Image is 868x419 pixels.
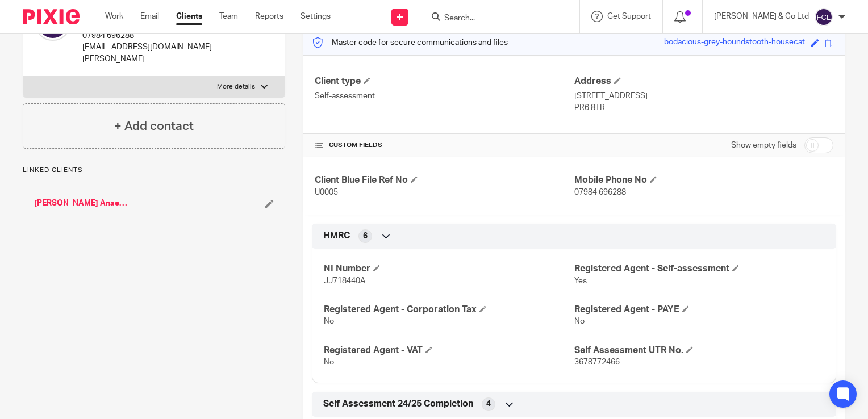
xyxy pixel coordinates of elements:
[140,11,159,22] a: Email
[815,8,833,26] img: svg%3E
[114,118,194,135] h4: + Add contact
[574,317,585,325] span: No
[664,36,805,49] div: bodacious-grey-houndstooth-housecat
[301,11,331,22] a: Settings
[324,304,574,316] h4: Registered Agent - Corporation Tax
[315,76,574,87] h4: Client type
[34,198,130,209] a: [PERSON_NAME] Anaesthetics Ltd (U0005)
[323,398,473,410] span: Self Assessment 24/25 Completion
[82,30,244,41] p: 07984 696288
[217,82,255,91] p: More details
[324,317,334,325] span: No
[315,141,574,150] h4: CUSTOM FIELDS
[219,11,238,22] a: Team
[315,90,574,102] p: Self-assessment
[255,11,283,22] a: Reports
[443,14,545,24] input: Search
[574,358,620,366] span: 3678772466
[324,345,574,357] h4: Registered Agent - VAT
[315,174,574,186] h4: Client Blue File Ref No
[574,263,824,275] h4: Registered Agent - Self-assessment
[324,263,574,275] h4: NI Number
[574,304,824,316] h4: Registered Agent - PAYE
[23,166,285,175] p: Linked clients
[324,358,334,366] span: No
[23,9,80,24] img: Pixie
[574,102,833,114] p: PR6 8TR
[574,76,833,87] h4: Address
[176,11,202,22] a: Clients
[312,37,508,48] p: Master code for secure communications and files
[607,12,651,20] span: Get Support
[486,398,491,409] span: 4
[82,41,244,65] p: [EMAIL_ADDRESS][DOMAIN_NAME][PERSON_NAME]
[574,345,824,357] h4: Self Assessment UTR No.
[315,188,338,196] span: U0005
[105,11,123,22] a: Work
[574,277,587,285] span: Yes
[731,140,796,151] label: Show empty fields
[363,231,368,242] span: 6
[574,188,626,196] span: 07984 696288
[323,230,350,242] span: HMRC
[574,90,833,102] p: [STREET_ADDRESS]
[714,11,809,22] p: [PERSON_NAME] & Co Ltd
[324,277,365,285] span: JJ718440A
[574,174,833,186] h4: Mobile Phone No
